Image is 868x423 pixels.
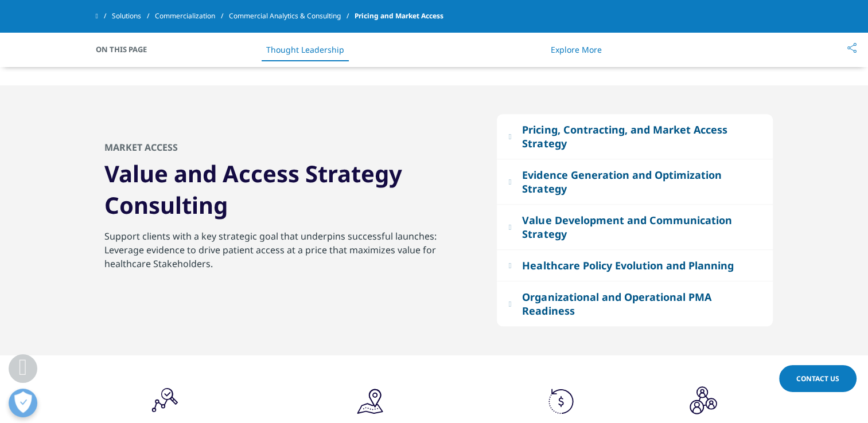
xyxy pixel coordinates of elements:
h3: Value and Access Strategy Consulting [104,158,471,229]
div: Organizational and Operational PMA Readiness [522,290,761,318]
span: Contact Us [796,374,839,383]
div: Evidence Generation and Optimization Strategy [522,168,761,195]
button: Abrir preferências [9,389,37,417]
a: Thought Leadership [266,44,344,55]
a: Solutions [112,6,155,26]
a: Contact Us [779,365,857,392]
button: Organizational and Operational PMA Readiness [497,281,773,326]
div: Pricing, Contracting, and Market Access Strategy [522,123,761,150]
div: Value Development and Communication Strategy [522,213,761,241]
span: Pricing and Market Access [355,6,443,26]
a: Commercialization [155,6,229,26]
div: Healthcare Policy Evolution and Planning [522,258,733,272]
button: Pricing, Contracting, and Market Access Strategy [497,114,773,159]
a: Commercial Analytics & Consulting [229,6,355,26]
h2: Market Access [104,141,178,158]
a: Explore More [551,44,602,55]
button: Evidence Generation and Optimization Strategy [497,159,773,204]
button: Healthcare Policy Evolution and Planning [497,250,773,281]
span: On This Page [96,44,159,55]
button: Value Development and Communication Strategy [497,205,773,249]
p: Leverage evidence to drive patient access at a price that maximizes value for healthcare Stakehol... [104,243,471,277]
div: Support clients with a key strategic goal that underpins successful launches: [104,229,471,300]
